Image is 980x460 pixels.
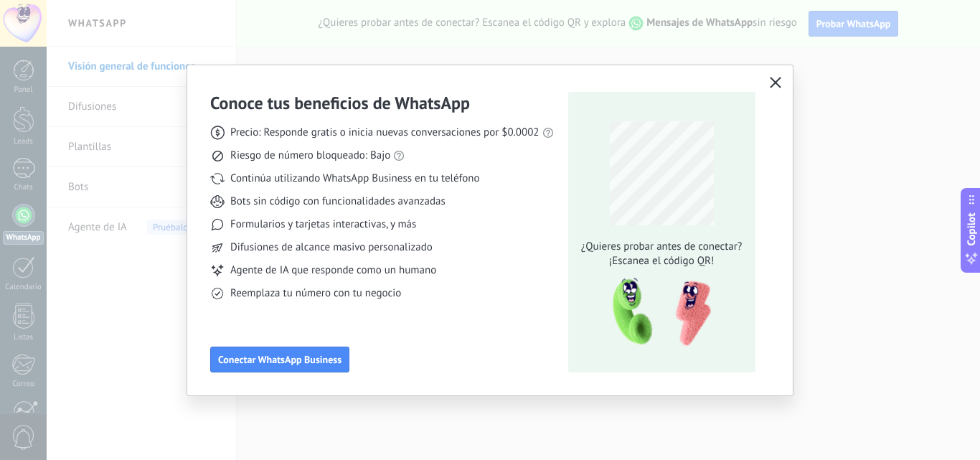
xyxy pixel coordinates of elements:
span: Bots sin código con funcionalidades avanzadas [230,194,446,209]
span: Difusiones de alcance masivo personalizado [230,240,433,255]
span: ¿Quieres probar antes de conectar? [577,240,746,254]
h3: Conoce tus beneficios de WhatsApp [210,92,470,114]
span: Reemplaza tu número con tu negocio [230,286,401,301]
span: ¡Escanea el código QR! [577,254,746,268]
span: Agente de IA que responde como un humano [230,263,436,278]
span: Formularios y tarjetas interactivas, y más [230,217,416,232]
span: Riesgo de número bloqueado: Bajo [230,149,390,163]
span: Conectar WhatsApp Business [218,355,341,365]
img: qr-pic-1x.png [600,274,714,351]
button: Conectar WhatsApp Business [210,347,349,372]
span: Continúa utilizando WhatsApp Business en tu teléfono [230,172,479,186]
span: Copilot [964,212,979,245]
span: Precio: Responde gratis o inicia nuevas conversaciones por $0.0002 [230,126,540,140]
